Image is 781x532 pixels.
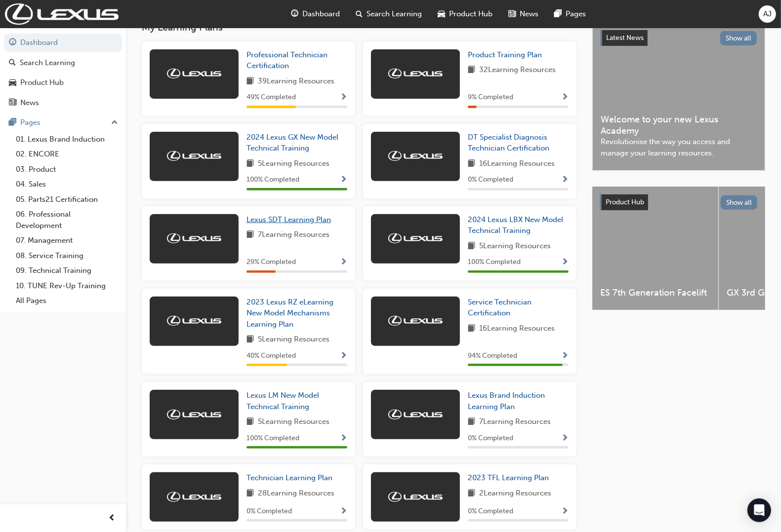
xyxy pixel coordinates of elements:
a: 2024 Lexus GX New Model Technical Training [247,132,347,154]
div: Pages [20,117,41,128]
span: 2024 Lexus LBX New Model Technical Training [468,215,563,235]
a: Latest NewsShow allWelcome to your new Lexus AcademyRevolutionise the way you access and manage y... [592,22,765,171]
a: 03. Product [12,162,122,177]
button: Pages [4,114,122,132]
a: 07. Management [12,233,122,248]
span: 9 % Completed [468,92,513,103]
a: 05. Parts21 Certification [12,192,122,207]
span: 0 % Completed [468,506,513,517]
a: 09. Technical Training [12,263,122,278]
span: Lexus SDT Learning Plan [247,215,331,224]
img: Trak [388,410,443,419]
span: Lexus Brand Induction Learning Plan [468,391,545,411]
span: 2 Learning Resources [479,488,551,500]
span: book-icon [468,64,475,76]
a: Technician Learning Plan [247,472,336,484]
a: 2023 TFL Learning Plan [468,472,553,484]
img: Trak [167,492,221,502]
button: AJ [759,5,776,23]
a: 06. Professional Development [12,207,122,233]
span: 2024 Lexus GX New Model Technical Training [247,133,338,153]
a: Service Technician Certification [468,297,569,319]
span: car-icon [9,78,16,87]
a: 2024 Lexus LBX New Model Technical Training [468,214,569,236]
a: Latest NewsShow all [601,30,757,46]
span: 49 % Completed [247,92,296,103]
span: book-icon [468,416,475,428]
span: guage-icon [9,38,16,47]
span: Product Hub [606,198,644,206]
span: search-icon [9,59,16,68]
span: Revolutionise the way you access and manage your learning resources. [601,136,757,158]
img: Trak [388,151,443,161]
span: 0 % Completed [468,174,513,186]
span: prev-icon [109,512,116,525]
span: Product Training Plan [468,50,542,59]
span: guage-icon [291,8,299,20]
span: Show Progress [561,352,569,361]
span: search-icon [356,8,363,20]
span: book-icon [247,416,254,428]
span: Latest News [606,34,644,42]
button: Show Progress [561,505,569,518]
a: ES 7th Generation Facelift [592,187,718,310]
a: 04. Sales [12,177,122,192]
span: 39 Learning Resources [258,76,334,88]
div: Open Intercom Messenger [747,498,771,522]
span: DT Specialist Diagnosis Technician Certification [468,133,549,153]
span: book-icon [247,76,254,88]
span: Service Technician Certification [468,298,532,318]
button: Show all [720,31,757,45]
span: book-icon [468,158,475,170]
span: Show Progress [340,434,347,443]
span: Show Progress [340,258,347,267]
button: Show Progress [340,505,347,518]
a: Product HubShow all [600,194,757,210]
a: Search Learning [4,54,122,72]
span: ES 7th Generation Facelift [600,287,710,299]
img: Trak [167,69,221,78]
img: Trak [167,316,221,326]
img: Trak [388,233,443,243]
span: Welcome to your new Lexus Academy [601,114,757,136]
img: Trak [167,233,221,243]
button: Show Progress [340,256,347,268]
span: book-icon [247,488,254,500]
a: 10. TUNE Rev-Up Training [12,278,122,294]
button: Show all [721,195,758,210]
span: 40 % Completed [247,350,296,362]
span: 7 Learning Resources [258,229,329,241]
div: News [20,97,39,109]
img: Trak [388,492,443,502]
span: AJ [763,8,772,20]
span: Product Hub [450,8,493,20]
span: 94 % Completed [468,350,517,362]
a: Lexus Brand Induction Learning Plan [468,390,569,412]
span: 100 % Completed [247,174,299,186]
a: DT Specialist Diagnosis Technician Certification [468,132,569,154]
span: 0 % Completed [468,433,513,444]
span: book-icon [468,323,475,335]
span: News [520,8,539,20]
span: Show Progress [561,93,569,102]
a: 01. Lexus Brand Induction [12,132,122,147]
span: 16 Learning Resources [479,323,555,335]
span: 5 Learning Resources [258,334,329,346]
a: Lexus LM New Model Technical Training [247,390,347,412]
a: 02. ENCORE [12,147,122,162]
span: book-icon [468,488,475,500]
span: Show Progress [340,352,347,361]
span: 28 Learning Resources [258,488,334,500]
span: up-icon [111,116,118,129]
button: Show Progress [340,91,347,104]
span: 32 Learning Resources [479,64,556,76]
a: car-iconProduct Hub [430,4,501,24]
span: book-icon [247,334,254,346]
span: 29 % Completed [247,257,296,268]
button: Show Progress [561,256,569,268]
button: Show Progress [340,350,347,362]
button: Show Progress [561,432,569,445]
button: Show Progress [340,174,347,186]
span: Show Progress [561,434,569,443]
